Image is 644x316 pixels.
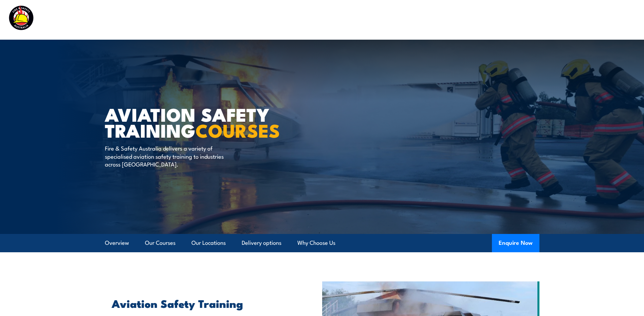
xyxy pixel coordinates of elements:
[105,106,273,138] h1: AVIATION SAFETY TRAINING
[105,234,129,252] a: Overview
[275,10,297,28] a: Courses
[591,10,612,28] a: Contact
[105,144,229,168] p: Fire & Safety Australia delivers a variety of specialised aviation safety training to industries ...
[467,10,493,28] a: About Us
[312,10,357,28] a: Course Calendar
[492,234,539,252] button: Enquire Now
[297,234,335,252] a: Why Choose Us
[537,10,576,28] a: Learner Portal
[145,234,176,252] a: Our Courses
[508,10,522,28] a: News
[112,298,291,308] h2: Aviation Safety Training
[191,234,226,252] a: Our Locations
[242,234,281,252] a: Delivery options
[372,10,453,28] a: Emergency Response Services
[196,116,280,144] strong: COURSES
